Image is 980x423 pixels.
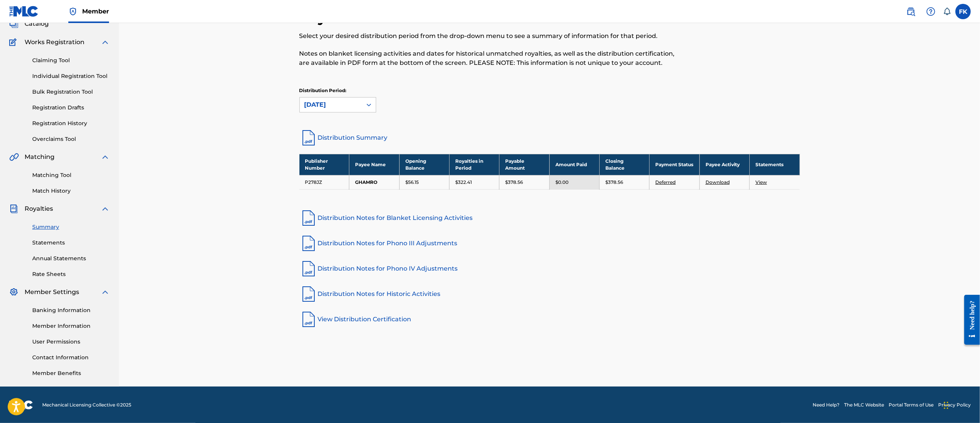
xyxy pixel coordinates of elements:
p: Notes on blanket licensing activities and dates for historical unmatched royalties, as well as th... [299,49,685,68]
p: Distribution Period: [299,87,376,94]
th: Payment Status [649,154,699,175]
a: Rate Sheets [32,270,110,278]
a: Member Benefits [32,369,110,377]
img: Matching [9,152,19,162]
a: Registration Drafts [32,104,110,112]
img: expand [101,204,110,213]
a: Individual Registration Tool [32,72,110,80]
img: logo [9,400,33,410]
span: Member [82,7,109,16]
span: Mechanical Licensing Collective © 2025 [42,402,131,408]
iframe: Resource Center [959,289,980,350]
a: Matching Tool [32,171,110,179]
a: Statements [32,239,110,247]
a: Overclaims Tool [32,135,110,143]
span: Catalog [25,19,49,28]
td: GHAMRO [349,175,399,189]
img: expand [101,152,110,162]
p: Select your desired distribution period from the drop-down menu to see a summary of information f... [299,31,685,41]
th: Closing Balance [600,154,649,175]
img: Royalties [9,204,18,213]
th: Statements [750,154,800,175]
div: [DATE] [304,100,357,109]
a: Claiming Tool [32,56,110,64]
img: pdf [299,234,318,253]
div: Drag [944,394,949,417]
img: expand [101,38,110,47]
img: Member Settings [9,288,18,297]
a: Contact Information [32,354,110,362]
a: Bulk Registration Tool [32,88,110,96]
a: Distribution Notes for Phono III Adjustments [299,234,800,253]
a: The MLC Website [844,402,884,408]
img: pdf [299,285,318,303]
a: Distribution Notes for Blanket Licensing Activities [299,209,800,227]
th: Payee Name [349,154,399,175]
a: Public Search [903,4,919,19]
img: Catalog [9,19,18,28]
a: Banking Information [32,306,110,314]
img: pdf [299,259,318,278]
a: User Permissions [32,338,110,346]
iframe: Chat Widget [942,386,980,423]
div: User Menu [955,4,971,19]
a: Distribution Summary [299,129,800,147]
div: Help [923,4,939,19]
th: Publisher Number [299,154,349,175]
th: Payee Activity [699,154,749,175]
a: Member Information [32,322,110,330]
th: Payable Amount [499,154,549,175]
a: CatalogCatalog [9,19,49,28]
p: $56.15 [405,179,419,186]
img: help [926,7,935,16]
a: Deferred [655,179,676,185]
p: $322.41 [455,179,472,186]
img: Works Registration [9,38,19,47]
a: View [755,179,767,185]
span: Member Settings [25,288,79,297]
th: Royalties in Period [450,154,499,175]
img: pdf [299,209,318,227]
p: $378.56 [605,179,623,186]
a: Download [706,179,730,185]
img: MLC Logo [9,6,39,17]
span: Royalties [25,204,53,213]
img: distribution-summary-pdf [299,129,318,147]
p: $0.00 [555,179,568,186]
a: View Distribution Certification [299,310,800,329]
img: search [906,7,916,16]
th: Opening Balance [399,154,449,175]
img: expand [101,288,110,297]
div: Notifications [943,8,951,15]
a: Annual Statements [32,254,110,263]
td: P278JZ [299,175,349,189]
p: $378.56 [505,179,523,186]
img: pdf [299,310,318,329]
a: Privacy Policy [938,402,971,408]
a: Distribution Notes for Historic Activities [299,285,800,303]
a: Match History [32,187,110,195]
a: Need Help? [813,402,840,408]
img: Top Rightsholder [68,7,78,16]
a: Portal Terms of Use [889,402,934,408]
span: Matching [25,152,55,162]
a: Summary [32,223,110,231]
a: Distribution Notes for Phono IV Adjustments [299,259,800,278]
th: Amount Paid [549,154,599,175]
a: Registration History [32,119,110,127]
span: Works Registration [25,38,84,47]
